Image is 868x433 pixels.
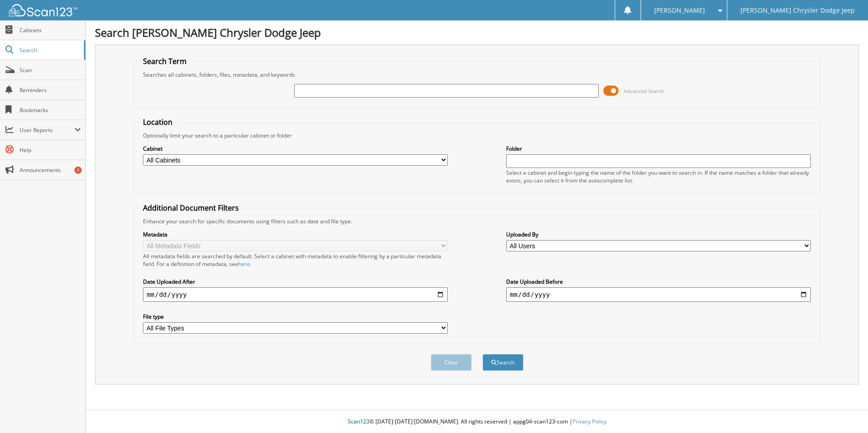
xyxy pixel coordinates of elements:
[138,117,177,127] legend: Location
[20,106,81,114] span: Bookmarks
[823,389,868,433] iframe: Chat Widget
[20,146,81,154] span: Help
[20,86,81,94] span: Reminders
[143,145,448,153] label: Cabinet
[138,132,815,139] div: Optionally limit your search to a particular cabinet or folder
[143,278,448,285] label: Date Uploaded After
[20,166,81,174] span: Announcements
[506,169,811,184] div: Select a cabinet and begin typing the name of the folder you want to search in. If the name match...
[572,418,607,425] a: Privacy Policy
[143,252,448,268] div: All metadata fields are searched by default. Select a cabinet with metadata to enable filtering b...
[20,26,81,34] span: Cabinets
[74,167,82,174] div: 7
[483,354,523,371] button: Search
[506,145,811,153] label: Folder
[9,4,77,16] img: scan123-logo-white.svg
[86,411,868,433] div: © [DATE]-[DATE] [DOMAIN_NAME]. All rights reserved | appg04-scan123-com |
[143,287,448,302] input: start
[20,46,79,54] span: Search
[624,88,664,94] span: Advanced Search
[238,260,250,268] a: here
[20,66,81,74] span: Scan
[506,231,811,238] label: Uploaded By
[506,278,811,285] label: Date Uploaded Before
[654,8,705,13] span: [PERSON_NAME]
[138,71,815,79] div: Searches all cabinets, folders, files, metadata, and keywords
[20,126,74,134] span: User Reports
[143,313,448,320] label: File type
[138,203,243,213] legend: Additional Document Filters
[95,25,859,40] h1: Search [PERSON_NAME] Chrysler Dodge Jeep
[431,354,472,371] button: Clear
[138,217,815,225] div: Enhance your search for specific documents using filters such as date and file type.
[740,8,855,13] span: [PERSON_NAME] Chrysler Dodge Jeep
[348,418,370,425] span: Scan123
[506,287,811,302] input: end
[138,56,191,66] legend: Search Term
[143,231,448,238] label: Metadata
